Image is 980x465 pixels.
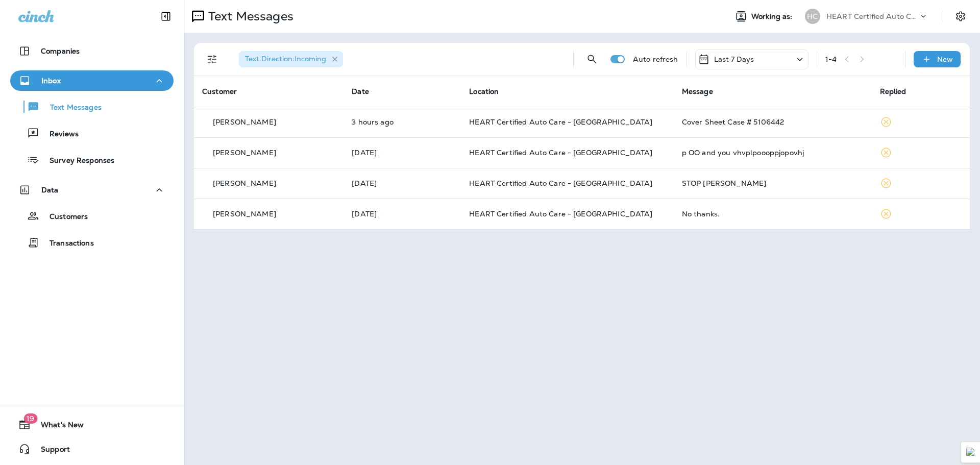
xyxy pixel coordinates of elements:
[951,7,970,26] button: Settings
[39,212,88,222] p: Customers
[213,118,276,126] p: [PERSON_NAME]
[937,55,953,63] p: New
[682,118,864,126] div: Cover Sheet Case # 5106442
[10,123,174,144] button: Reviews
[31,445,70,457] span: Support
[152,6,180,27] button: Collapse Sidebar
[23,413,37,424] span: 19
[213,149,276,157] p: [PERSON_NAME]
[39,239,94,249] p: Transactions
[10,205,174,227] button: Customers
[41,186,59,194] p: Data
[10,41,174,61] button: Companies
[469,209,652,218] span: HEART Certified Auto Care - [GEOGRAPHIC_DATA]
[41,77,61,85] p: Inbox
[352,87,369,96] span: Date
[582,49,602,69] button: Search Messages
[880,87,906,96] span: Replied
[202,87,237,96] span: Customer
[825,55,837,63] div: 1 - 4
[202,49,223,69] button: Filters
[10,414,174,435] button: 19What's New
[352,210,453,218] p: Aug 18, 2025 09:05 AM
[826,12,918,20] p: HEART Certified Auto Care
[39,130,79,139] p: Reviews
[469,148,652,157] span: HEART Certified Auto Care - [GEOGRAPHIC_DATA]
[41,47,80,55] p: Companies
[40,103,102,113] p: Text Messages
[10,439,174,459] button: Support
[352,118,453,126] p: Aug 22, 2025 11:16 AM
[10,96,174,117] button: Text Messages
[682,210,864,218] div: No thanks.
[39,156,114,166] p: Survey Responses
[805,9,820,24] div: HC
[204,9,293,24] p: Text Messages
[751,12,795,21] span: Working as:
[245,54,326,63] span: Text Direction : Incoming
[352,149,453,157] p: Aug 20, 2025 01:15 PM
[239,51,343,67] div: Text Direction:Incoming
[10,149,174,170] button: Survey Responses
[352,179,453,187] p: Aug 18, 2025 04:34 PM
[10,232,174,253] button: Transactions
[213,210,276,218] p: [PERSON_NAME]
[213,179,276,187] p: [PERSON_NAME]
[966,448,975,457] img: Detect Auto
[10,70,174,91] button: Inbox
[633,55,678,63] p: Auto refresh
[10,180,174,200] button: Data
[714,55,754,63] p: Last 7 Days
[469,179,652,188] span: HEART Certified Auto Care - [GEOGRAPHIC_DATA]
[469,117,652,127] span: HEART Certified Auto Care - [GEOGRAPHIC_DATA]
[682,87,713,96] span: Message
[469,87,499,96] span: Location
[31,421,84,433] span: What's New
[682,179,864,187] div: STOP Michael Jackson
[682,149,864,157] div: p OO and you vhvplpoooppjopovhj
